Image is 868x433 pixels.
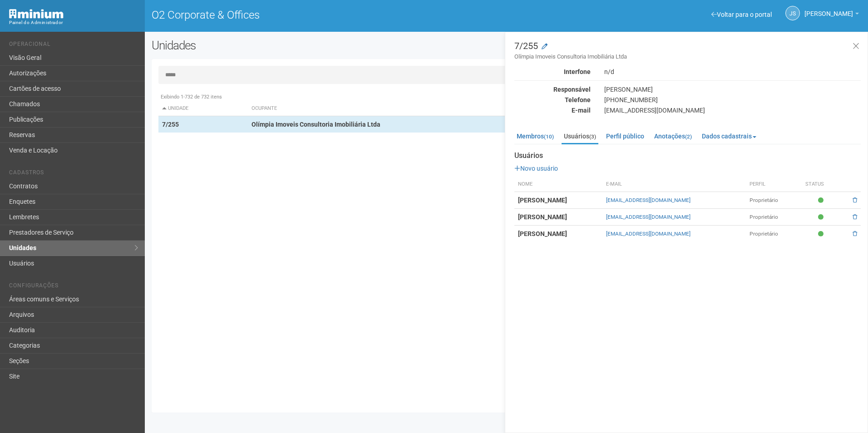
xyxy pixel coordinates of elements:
h2: Unidades [152,39,439,52]
th: E-mail [602,177,746,192]
div: [PHONE_NUMBER] [597,96,868,104]
div: Painel do Administrador [9,19,138,27]
div: Responsável [508,85,597,93]
th: Unidade: activate to sort column descending [158,101,248,116]
strong: [PERSON_NAME] [518,197,567,204]
div: Telefone [508,96,597,104]
th: Perfil [746,177,802,192]
th: Ocupante: activate to sort column ascending [248,101,556,116]
div: n/d [597,68,868,76]
small: (2) [685,133,692,140]
li: Configurações [9,282,138,292]
a: Novo usuário [514,165,558,172]
a: Perfil público [604,129,646,143]
a: [EMAIL_ADDRESS][DOMAIN_NAME] [606,214,690,220]
div: [EMAIL_ADDRESS][DOMAIN_NAME] [597,106,868,114]
a: Modificar a unidade [542,42,547,51]
a: Usuários(3) [562,129,598,144]
h1: O2 Corporate & Offices [152,9,500,21]
a: Voltar para o portal [711,11,772,18]
td: Proprietário [746,209,802,226]
small: Olímpia Imoveis Consultoria Imobiliária Ltda [514,53,861,61]
div: Interfone [508,68,597,76]
td: Proprietário [746,226,802,242]
a: Anotações(2) [652,129,694,143]
th: Nome [514,177,602,192]
li: Cadastros [9,169,138,179]
span: Jeferson Souza [804,1,853,17]
small: (10) [544,133,554,140]
span: Ativo [818,230,826,238]
strong: [PERSON_NAME] [518,230,567,237]
a: Dados cadastrais [700,129,759,143]
div: E-mail [508,106,597,114]
strong: Olímpia Imoveis Consultoria Imobiliária Ltda [252,121,380,128]
a: JS [785,6,800,20]
th: Status [802,177,842,192]
h3: 7/255 [514,41,861,61]
div: [PERSON_NAME] [597,85,868,93]
img: Minium [9,9,64,19]
strong: [PERSON_NAME] [518,213,567,221]
td: Proprietário [746,192,802,209]
span: Ativo [818,197,826,204]
li: Operacional [9,41,138,50]
a: [EMAIL_ADDRESS][DOMAIN_NAME] [606,197,690,203]
strong: 7/255 [162,121,179,128]
a: Membros(10) [514,129,556,143]
span: Ativo [818,213,826,221]
strong: Usuários [514,152,861,160]
div: Exibindo 1-732 de 732 itens [158,93,856,101]
small: (3) [589,133,596,140]
a: [PERSON_NAME] [804,11,859,19]
a: [EMAIL_ADDRESS][DOMAIN_NAME] [606,231,690,237]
